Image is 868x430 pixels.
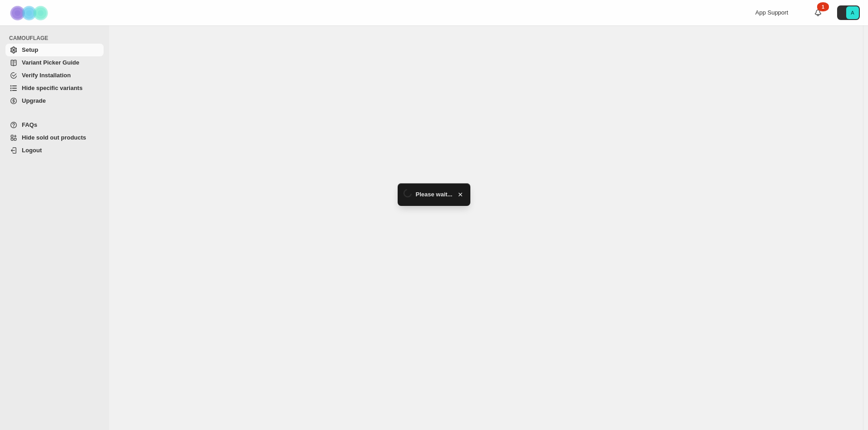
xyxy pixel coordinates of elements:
[5,82,104,95] a: Hide specific variants
[22,85,83,91] span: Hide specific variants
[5,119,104,131] a: FAQs
[5,69,104,82] a: Verify Installation
[7,0,53,25] img: Camouflage
[5,95,104,107] a: Upgrade
[22,147,42,154] span: Logout
[817,2,829,11] div: 1
[22,59,79,66] span: Variant Picker Guide
[846,6,859,19] span: Avatar with initials A
[5,44,104,56] a: Setup
[5,131,104,144] a: Hide sold out products
[22,72,71,79] span: Verify Installation
[9,35,105,42] span: CAMOUFLAGE
[837,5,860,20] button: Avatar with initials A
[22,97,46,104] span: Upgrade
[22,46,38,53] span: Setup
[416,190,453,199] span: Please wait...
[851,10,854,15] text: A
[5,56,104,69] a: Variant Picker Guide
[813,8,823,17] a: 1
[22,121,37,128] span: FAQs
[5,144,104,157] a: Logout
[22,134,86,141] span: Hide sold out products
[755,9,788,16] span: App Support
